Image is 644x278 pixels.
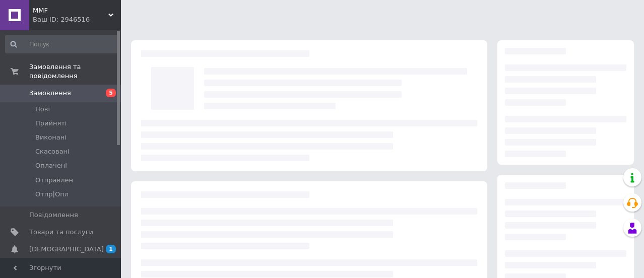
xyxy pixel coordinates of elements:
div: Ваш ID: 2946516 [33,15,121,24]
span: Повідомлення [29,211,78,220]
span: Виконані [35,133,67,142]
span: MMF [33,6,108,15]
span: Прийняті [35,119,67,128]
span: 1 [106,245,116,253]
span: Товари та послуги [29,228,93,237]
span: Отпр|Опл [35,190,69,199]
span: Скасовані [35,147,70,156]
span: Отправлен [35,176,73,185]
span: Нові [35,105,50,114]
span: Замовлення та повідомлення [29,62,121,81]
input: Пошук [5,35,119,53]
span: Замовлення [29,89,71,98]
span: [DEMOGRAPHIC_DATA] [29,245,104,254]
span: Оплачені [35,161,67,170]
span: 5 [106,89,116,97]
